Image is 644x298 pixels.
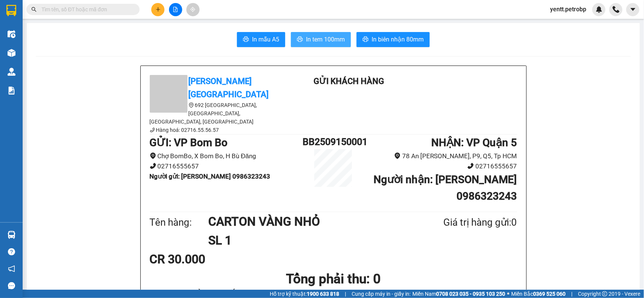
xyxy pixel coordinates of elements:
span: | [345,290,346,298]
h1: CARTON VÀNG NHỎ [208,212,407,231]
li: Chợ BomBo, X Bom Bo, H Bù Đăng [150,151,303,161]
li: VP VP Bom Bo [4,53,52,61]
img: warehouse-icon [8,68,15,76]
strong: 0708 023 035 - 0935 103 250 [436,291,505,297]
b: [PERSON_NAME][GEOGRAPHIC_DATA] [189,76,269,99]
span: copyright [602,291,607,296]
li: 02716555657 [364,161,517,171]
span: file-add [173,7,178,12]
strong: 1900 633 818 [307,291,339,297]
b: GỬI : VP Bom Bo [150,136,228,149]
span: phone [150,163,156,169]
span: phone [150,127,155,133]
span: ⚪️ [507,292,509,295]
img: warehouse-icon [8,49,15,57]
span: In biên nhận 80mm [372,35,424,44]
b: Gửi khách hàng [314,76,384,86]
h1: Tổng phải thu: 0 [150,269,517,289]
strong: 0369 525 060 [533,291,566,297]
b: Người nhận : [PERSON_NAME] 0986323243 [373,173,517,202]
span: Miền Nam [412,290,505,298]
span: search [31,7,37,12]
span: yentt.petrobp [544,5,592,14]
img: logo-vxr [6,5,16,16]
li: VP VP Quận 5 [52,53,100,61]
button: printerIn tem 100mm [291,32,351,47]
h1: SL 1 [208,231,407,250]
span: aim [190,7,195,12]
span: message [8,282,15,289]
span: In mẫu A5 [252,35,279,44]
span: caret-down [630,6,636,13]
span: printer [243,36,249,43]
span: In tem 100mm [306,35,345,44]
span: printer [363,36,369,43]
button: file-add [169,3,182,16]
button: plus [151,3,164,16]
span: notification [8,265,15,272]
div: CR 30.000 [150,250,271,269]
span: environment [394,153,401,159]
h1: BB2509150001 [303,134,364,149]
span: | [571,290,572,298]
div: Tên hàng: [150,215,209,230]
b: NHẬN : VP Quận 5 [431,136,517,149]
b: Người gửi : [PERSON_NAME] 0986323243 [150,173,271,180]
span: Miền Bắc [511,290,566,298]
li: 78 An [PERSON_NAME], P9, Q5, Tp HCM [364,151,517,161]
span: Cung cấp máy in - giấy in: [352,290,410,298]
span: environment [189,102,194,108]
span: plus [155,7,161,12]
li: Hàng hoá: 02716.55.56.57 [150,126,286,134]
button: printerIn biên nhận 80mm [357,32,430,47]
img: phone-icon [613,6,619,13]
span: printer [297,36,303,43]
li: [PERSON_NAME][GEOGRAPHIC_DATA] [4,4,109,44]
button: aim [186,3,200,16]
span: environment [150,153,156,159]
img: solution-icon [8,87,15,95]
li: 692 [GEOGRAPHIC_DATA], [GEOGRAPHIC_DATA], [GEOGRAPHIC_DATA], [GEOGRAPHIC_DATA] [150,101,286,126]
img: icon-new-feature [596,6,603,13]
button: caret-down [626,3,639,16]
input: Tìm tên, số ĐT hoặc mã đơn [41,5,131,14]
span: Hỗ trợ kỹ thuật: [270,290,339,298]
span: phone [467,163,474,169]
span: question-circle [8,248,15,255]
button: printerIn mẫu A5 [237,32,285,47]
img: warehouse-icon [8,30,15,38]
li: 02716555657 [150,161,303,171]
div: Giá trị hàng gửi: 0 [407,215,517,230]
img: warehouse-icon [8,231,15,239]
